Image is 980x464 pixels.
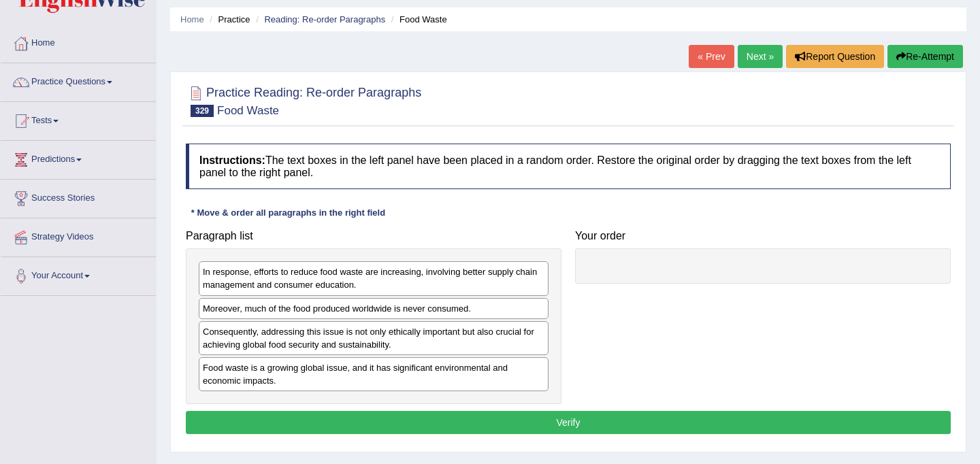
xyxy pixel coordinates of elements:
[186,411,951,434] button: Verify
[199,261,549,295] div: In response, efforts to reduce food waste are increasing, involving better supply chain managemen...
[191,105,214,117] span: 329
[786,45,884,68] button: Report Question
[264,14,385,24] a: Reading: Re-order Paragraphs
[199,298,549,319] div: Moreover, much of the food produced worldwide is never consumed.
[1,102,156,136] a: Tests
[217,104,279,117] small: Food Waste
[186,83,421,117] h2: Practice Reading: Re-order Paragraphs
[1,180,156,214] a: Success Stories
[1,218,156,252] a: Strategy Videos
[186,144,951,189] h4: The text boxes in the left panel have been placed in a random order. Restore the original order b...
[738,45,783,68] a: Next »
[1,257,156,291] a: Your Account
[1,63,156,97] a: Practice Questions
[199,357,549,391] div: Food waste is a growing global issue, and it has significant environmental and economic impacts.
[206,13,250,26] li: Practice
[689,45,734,68] a: « Prev
[186,206,391,219] div: * Move & order all paragraphs in the right field
[575,230,951,242] h4: Your order
[186,230,561,242] h4: Paragraph list
[887,45,963,68] button: Re-Attempt
[180,14,204,24] a: Home
[1,24,156,59] a: Home
[199,321,549,355] div: Consequently, addressing this issue is not only ethically important but also crucial for achievin...
[199,154,265,166] b: Instructions:
[1,141,156,175] a: Predictions
[388,13,447,26] li: Food Waste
